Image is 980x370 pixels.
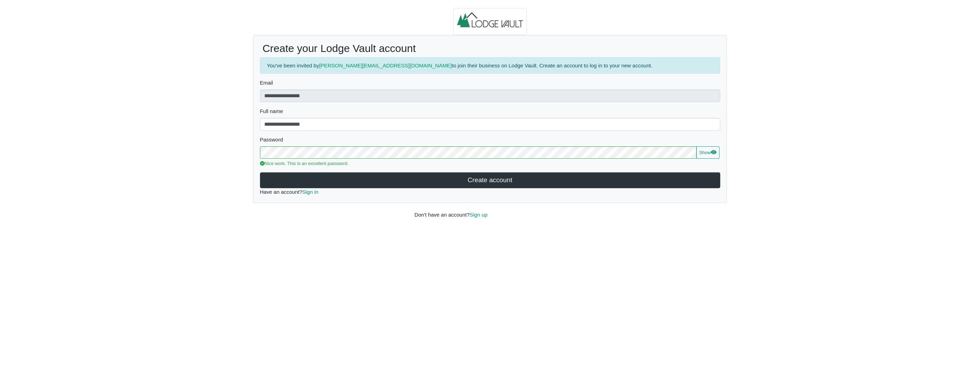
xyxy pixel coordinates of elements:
[260,160,720,167] div: Nice work. This is an excellent password.
[696,146,720,159] button: Showeye fill
[711,149,716,155] svg: eye fill
[302,189,318,195] a: Sign in
[453,8,527,35] img: logo.2b93711c.jpg
[260,172,720,188] button: Create account
[319,62,452,68] a: [PERSON_NAME][EMAIL_ADDRESS][DOMAIN_NAME]
[409,203,571,219] div: Don't have an account?
[260,79,720,87] label: Email
[260,161,265,166] svg: check circle fill
[260,57,720,74] div: You've been invited by to join their business on Lodge Vault. Create an account to log in to your...
[262,42,718,55] h2: Create your Lodge Vault account
[260,136,720,144] label: Password
[470,212,488,218] a: Sign up
[253,35,727,203] div: Have an account?
[260,107,720,115] label: Full name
